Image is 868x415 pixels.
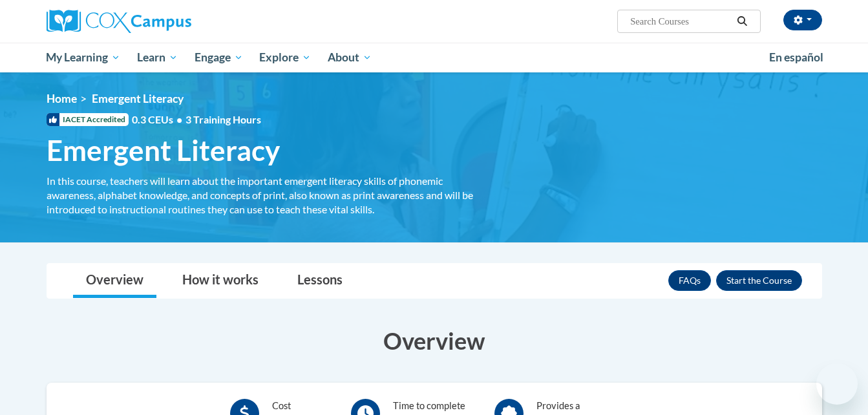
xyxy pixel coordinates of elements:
span: En español [769,50,823,64]
iframe: Button to launch messaging window [816,363,858,405]
a: My Learning [38,43,129,72]
a: Learn [129,43,186,72]
span: 3 Training Hours [185,113,261,125]
div: In this course, teachers will learn about the important emergent literacy skills of phonemic awar... [47,174,492,217]
a: Lessons [284,264,355,298]
span: IACET Accredited [47,113,129,126]
img: Cox Campus [47,10,191,33]
span: Emergent Literacy [92,92,184,105]
span: Learn [137,50,178,65]
a: Overview [73,264,156,298]
a: Explore [251,43,319,72]
button: Account Settings [783,10,822,30]
a: How it works [169,264,271,298]
span: Explore [259,50,311,65]
button: Enroll [716,270,802,291]
h3: Overview [47,325,822,357]
span: My Learning [46,50,120,65]
input: Search Courses [629,14,732,29]
a: Engage [186,43,251,72]
span: Engage [195,50,243,65]
span: 0.3 CEUs [132,112,261,127]
a: En español [761,44,832,71]
a: Home [47,92,77,105]
span: • [176,113,182,125]
a: About [319,43,380,72]
a: FAQs [668,270,711,291]
a: Cox Campus [47,10,292,33]
span: About [328,50,372,65]
div: Main menu [27,43,842,72]
span: Emergent Literacy [47,133,280,167]
button: Search [732,14,752,29]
